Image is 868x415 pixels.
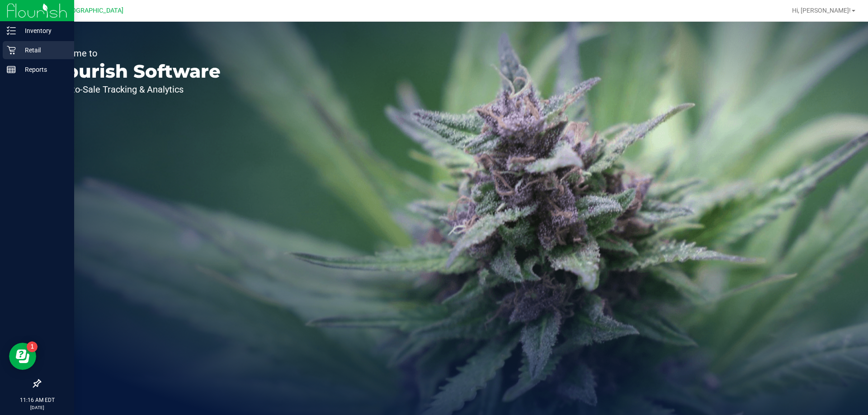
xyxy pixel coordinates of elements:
[61,7,123,14] span: [GEOGRAPHIC_DATA]
[4,396,70,404] p: 11:16 AM EDT
[27,341,38,352] iframe: Resource center unread badge
[7,65,16,74] inline-svg: Reports
[49,49,221,58] p: Welcome to
[49,85,221,94] p: Seed-to-Sale Tracking & Analytics
[16,45,70,56] p: Retail
[16,25,70,36] p: Inventory
[49,62,221,80] p: Flourish Software
[7,46,16,55] inline-svg: Retail
[7,26,16,35] inline-svg: Inventory
[9,343,36,370] iframe: Resource center
[792,7,851,14] span: Hi, [PERSON_NAME]!
[4,404,70,411] p: [DATE]
[16,64,70,75] p: Reports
